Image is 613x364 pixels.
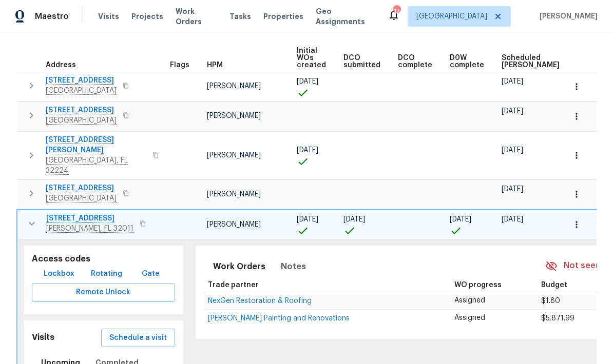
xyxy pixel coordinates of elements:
[208,315,350,321] a: [PERSON_NAME] Painting and Renovations
[46,62,76,69] span: Address
[281,259,306,274] span: Notes
[343,54,380,69] span: DCO submitted
[91,268,122,280] span: Rotating
[131,11,163,22] span: Projects
[32,283,175,302] button: Remote Unlock
[450,54,484,69] span: D0W complete
[170,62,189,69] span: Flags
[101,329,175,348] button: Schedule a visit
[207,221,261,228] span: [PERSON_NAME]
[454,313,533,323] p: Assigned
[134,265,167,284] button: Gate
[44,268,74,280] span: Lockbox
[207,191,261,198] span: [PERSON_NAME]
[502,186,523,193] span: [DATE]
[207,152,261,159] span: [PERSON_NAME]
[297,216,318,223] span: [DATE]
[207,83,261,90] span: [PERSON_NAME]
[208,281,259,289] span: Trade partner
[297,47,326,69] span: Initial WOs created
[229,13,251,20] span: Tasks
[541,281,567,289] span: Budget
[454,281,502,289] span: WO progress
[541,297,560,305] span: $1.80
[416,11,487,22] span: [GEOGRAPHIC_DATA]
[393,6,400,16] div: 17
[502,147,523,154] span: [DATE]
[32,332,54,343] h5: Visits
[87,265,126,284] button: Rotating
[502,108,523,115] span: [DATE]
[98,11,119,22] span: Visits
[502,54,560,69] span: Scheduled [PERSON_NAME]
[208,298,312,304] a: NexGen Restoration & Roofing
[207,62,223,69] span: HPM
[535,11,598,22] span: [PERSON_NAME]
[343,216,365,223] span: [DATE]
[450,216,471,223] span: [DATE]
[502,216,523,223] span: [DATE]
[208,315,350,322] span: [PERSON_NAME] Painting and Renovations
[502,78,523,85] span: [DATE]
[207,112,261,119] span: [PERSON_NAME]
[35,11,69,22] span: Maestro
[398,54,432,69] span: DCO complete
[138,268,163,280] span: Gate
[541,315,574,322] span: $5,871.99
[213,259,265,274] span: Work Orders
[40,286,167,299] span: Remote Unlock
[109,332,167,345] span: Schedule a visit
[32,254,175,265] h5: Access codes
[454,295,533,306] p: Assigned
[40,265,79,284] button: Lockbox
[263,11,303,22] span: Properties
[316,6,375,27] span: Geo Assignments
[176,6,217,27] span: Work Orders
[297,147,318,154] span: [DATE]
[297,78,318,85] span: [DATE]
